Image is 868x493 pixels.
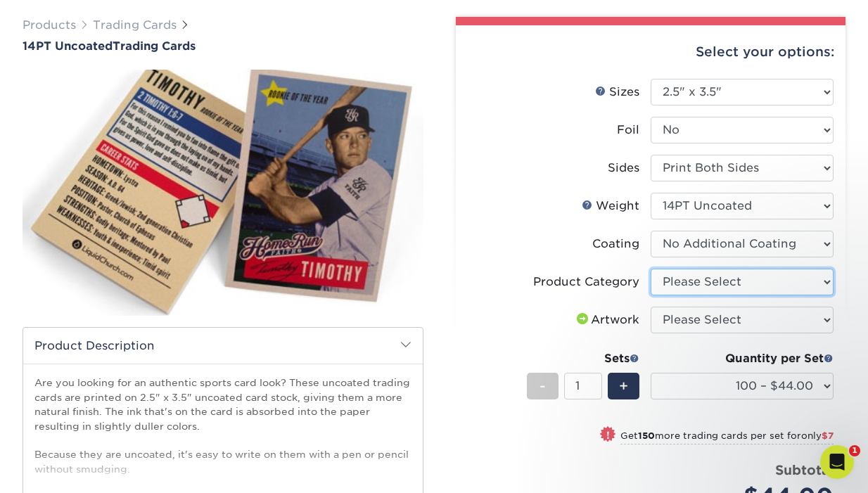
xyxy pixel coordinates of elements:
[822,430,834,441] span: $7
[23,39,423,53] a: 14PT UncoatedTrading Cards
[527,350,639,367] div: Sets
[606,428,610,442] span: !
[592,236,639,252] div: Coating
[574,312,639,328] div: Artwork
[849,445,860,456] span: 1
[651,350,834,367] div: Quantity per Set
[23,18,76,32] a: Products
[533,274,639,290] div: Product Category
[801,430,834,441] span: only
[595,84,639,101] div: Sizes
[638,430,655,441] strong: 150
[775,462,834,478] strong: Subtotal
[617,122,639,139] div: Foil
[582,198,639,215] div: Weight
[23,328,423,364] h2: Product Description
[467,25,834,79] div: Select your options:
[620,430,834,444] small: Get more trading cards per set for
[608,160,639,177] div: Sides
[820,445,854,479] iframe: Intercom live chat
[23,39,423,53] h1: Trading Cards
[93,18,177,32] a: Trading Cards
[23,39,113,53] span: 14PT Uncoated
[619,376,628,397] span: +
[23,54,423,331] img: 14PT Uncoated 01
[540,376,546,397] span: -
